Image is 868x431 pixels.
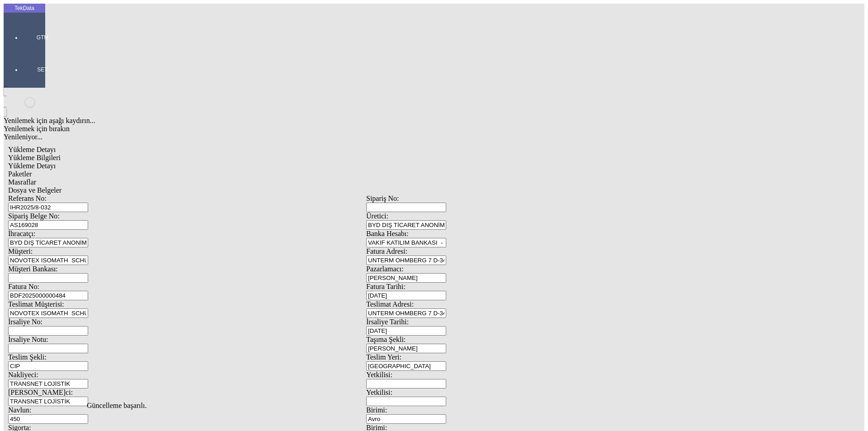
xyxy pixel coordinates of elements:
[8,265,58,273] span: Müşteri Bankası:
[366,406,387,414] span: Birimi:
[366,283,406,290] span: Fatura Tarihi:
[8,371,38,379] span: Nakliyeci:
[366,265,404,273] span: Pazarlamacı:
[366,371,392,379] span: Yetkilisi:
[8,353,47,361] span: Teslim Şekli:
[8,178,36,186] span: Masraflar
[366,194,399,202] span: Sipariş No:
[366,336,406,343] span: Taşıma Şekli:
[4,133,729,141] div: Yenileniyor...
[8,247,33,255] span: Müşteri:
[8,162,56,170] span: Yükleme Detayı
[8,406,32,414] span: Navlun:
[8,212,60,220] span: Sipariş Belge No:
[8,336,48,343] span: İrsaliye Notu:
[366,353,401,361] span: Teslim Yeri:
[366,318,409,326] span: İrsaliye Tarihi:
[8,146,56,153] span: Yükleme Detayı
[4,125,729,133] div: Yenilemek için bırakın
[366,247,407,255] span: Fatura Adresi:
[8,300,64,308] span: Teslimat Müşterisi:
[8,283,39,290] span: Fatura No:
[8,388,73,396] span: [PERSON_NAME]ci:
[4,117,729,125] div: Yenilemek için aşağı kaydırın...
[366,388,392,396] span: Yetkilisi:
[8,318,42,326] span: İrsaliye No:
[87,402,781,410] div: Güncelleme başarılı.
[4,5,45,12] div: TekData
[8,170,32,178] span: Paketler
[8,194,47,202] span: Referans No:
[29,66,56,73] span: SET
[29,34,56,41] span: GTM
[366,300,414,308] span: Teslimat Adresi:
[366,230,409,237] span: Banka Hesabı:
[366,212,388,220] span: Üretici:
[8,230,35,237] span: İhracatçı:
[8,154,61,161] span: Yükleme Bilgileri
[8,186,61,194] span: Dosya ve Belgeler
